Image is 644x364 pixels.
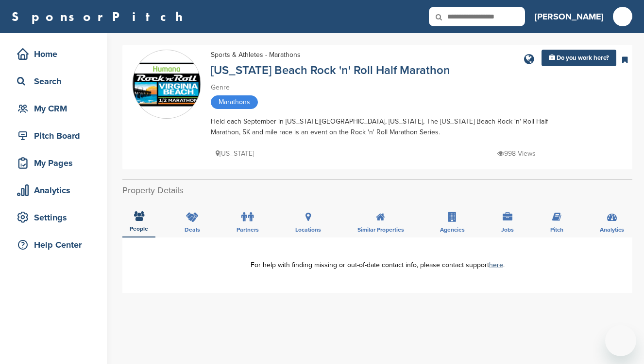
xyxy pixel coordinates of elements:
span: People [130,226,148,232]
a: SponsorPitch [12,10,189,23]
span: Deals [185,227,200,233]
a: My CRM [10,97,97,120]
div: Held each September in [US_STATE][GEOGRAPHIC_DATA], [US_STATE], The [US_STATE] Beach Rock 'n' Rol... [211,116,551,138]
a: Home [10,43,97,65]
a: [PERSON_NAME] [535,6,603,27]
span: Locations [295,227,321,233]
span: Similar Properties [357,227,404,233]
span: Do you work here? [557,54,609,62]
div: Help Center [15,236,97,254]
span: Agencies [440,227,465,233]
span: Jobs [501,227,514,233]
a: Analytics [10,179,97,201]
a: My Pages [10,152,97,174]
a: Settings [10,206,97,229]
h2: Property Details [122,184,632,197]
div: For help with finding missing or out-of-date contact info, please contact support . [137,262,618,269]
img: Sponsorpitch & Virginia Beach Rock 'n' Roll Half Marathon [133,62,201,107]
div: Home [15,45,97,63]
div: Settings [15,209,97,226]
a: Help Center [10,234,97,256]
p: [US_STATE] [216,147,254,160]
a: here [489,261,503,269]
div: My Pages [15,154,97,172]
a: Do you work here? [542,50,616,66]
h3: [PERSON_NAME] [535,10,603,23]
iframe: Button to launch messaging window [605,325,636,356]
div: Genre [211,82,551,93]
span: Analytics [600,227,624,233]
span: Partners [237,227,259,233]
div: Sports & Athletes - Marathons [211,50,301,60]
span: Marathons [211,95,258,109]
a: Pitch Board [10,125,97,147]
p: 998 Views [497,147,536,160]
div: Analytics [15,182,97,199]
a: Search [10,70,97,92]
div: Search [15,73,97,90]
div: Pitch Board [15,127,97,145]
span: Pitch [550,227,563,233]
a: [US_STATE] Beach Rock 'n' Roll Half Marathon [211,63,450,77]
div: My CRM [15,100,97,117]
